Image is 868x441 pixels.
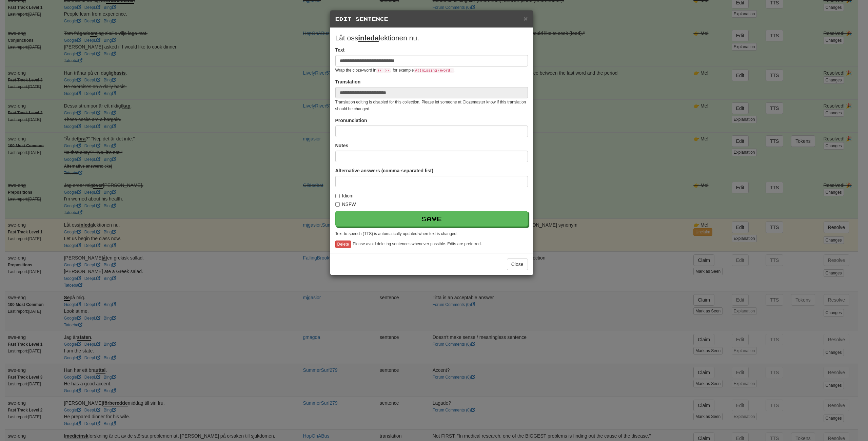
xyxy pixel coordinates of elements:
[335,194,340,198] input: Idiom
[507,258,528,270] button: Close
[358,34,379,42] u: inleda
[353,242,482,246] small: Please avoid deleting sentences whenever possible. Edits are preferred.
[335,68,455,73] small: Wrap the cloze-word in , for example .
[335,142,349,149] label: Notes
[335,201,356,208] label: NSFW
[335,117,367,124] label: Pronunciation
[335,192,354,199] label: Idiom
[335,100,526,111] small: Translation editing is disabled for this collection. Please let someone at Clozemaster know if th...
[524,15,528,22] button: Close
[335,16,528,22] h5: Edit Sentence
[383,68,391,73] code: }}
[335,211,528,227] button: Save
[335,202,340,207] input: NSFW
[335,78,361,85] label: Translation
[376,68,383,73] code: {{
[335,231,458,236] small: Text-to-speech (TTS) is automatically updated when text is changed.
[335,34,419,42] span: Låt oss lektionen nu.
[335,46,345,53] label: Text
[335,167,433,174] label: Alternative answers (comma-separated list)
[524,15,528,22] span: ×
[414,68,453,73] code: A {{ missing }} word.
[335,241,351,248] button: Delete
